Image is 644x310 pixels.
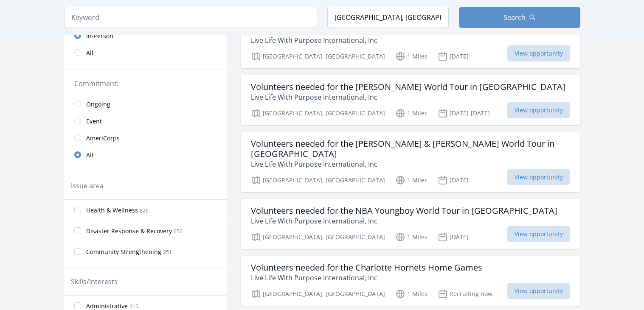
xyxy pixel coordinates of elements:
[140,207,149,214] span: 826
[64,7,317,28] input: Keyword
[507,226,570,242] span: View opportunity
[64,27,227,44] a: In-Person
[438,289,492,299] p: Recruiting now
[74,302,81,309] input: Administrative 915
[241,199,580,249] a: Volunteers needed for the NBA Youngboy World Tour in [GEOGRAPHIC_DATA] Live Life With Purpose Int...
[251,273,482,283] p: Live Life With Purpose International, Inc
[438,51,469,61] p: [DATE]
[86,206,138,215] span: Health & Wellness
[251,216,557,226] p: Live Life With Purpose International, Inc
[163,249,172,256] span: 251
[251,51,385,61] p: [GEOGRAPHIC_DATA], [GEOGRAPHIC_DATA]
[86,227,172,235] span: Disaster Response & Recovery
[174,228,183,235] span: 650
[507,169,570,185] span: View opportunity
[86,32,113,40] span: In-Person
[507,102,570,118] span: View opportunity
[71,276,118,287] legend: Skills/Interests
[251,35,550,45] p: Live Life With Purpose International, Inc
[251,175,385,185] p: [GEOGRAPHIC_DATA], [GEOGRAPHIC_DATA]
[251,92,565,102] p: Live Life With Purpose International, Inc
[507,283,570,299] span: View opportunity
[459,7,580,28] button: Search
[395,175,427,185] p: 1 Miles
[64,129,227,146] a: AmeriCorps
[74,227,81,234] input: Disaster Response & Recovery 650
[86,117,102,126] span: Event
[129,303,138,310] span: 915
[251,232,385,242] p: [GEOGRAPHIC_DATA], [GEOGRAPHIC_DATA]
[64,112,227,129] a: Event
[86,248,161,256] span: Community Strengthening
[395,108,427,118] p: 1 Miles
[507,45,570,61] span: View opportunity
[74,78,217,89] legend: Commitment:
[395,289,427,299] p: 1 Miles
[395,51,427,61] p: 1 Miles
[251,206,557,216] h3: Volunteers needed for the NBA Youngboy World Tour in [GEOGRAPHIC_DATA]
[241,75,580,125] a: Volunteers needed for the [PERSON_NAME] World Tour in [GEOGRAPHIC_DATA] Live Life With Purpose In...
[395,232,427,242] p: 1 Miles
[251,139,570,159] h3: Volunteers needed for the [PERSON_NAME] & [PERSON_NAME] World Tour in [GEOGRAPHIC_DATA]
[241,18,580,68] a: Volunteers needed for the Playboy Carti World Tour in [GEOGRAPHIC_DATA] Live Life With Purpose In...
[71,181,104,191] legend: Issue area
[64,44,227,61] a: All
[64,146,227,163] a: All
[438,175,469,185] p: [DATE]
[251,82,565,92] h3: Volunteers needed for the [PERSON_NAME] World Tour in [GEOGRAPHIC_DATA]
[251,25,550,35] h3: Volunteers needed for the Playboy Carti World Tour in [GEOGRAPHIC_DATA]
[64,95,227,112] a: Ongoing
[327,7,449,28] input: Location
[503,12,526,22] span: Search
[86,49,93,57] span: All
[251,263,482,273] h3: Volunteers needed for the Charlotte Hornets Home Games
[251,289,385,299] p: [GEOGRAPHIC_DATA], [GEOGRAPHIC_DATA]
[74,248,81,255] input: Community Strengthening 251
[251,159,570,169] p: Live Life With Purpose International, Inc
[86,134,120,142] span: AmeriCorps
[438,108,490,118] p: [DATE]-[DATE]
[241,256,580,306] a: Volunteers needed for the Charlotte Hornets Home Games Live Life With Purpose International, Inc ...
[86,100,110,109] span: Ongoing
[74,207,81,213] input: Health & Wellness 826
[251,108,385,118] p: [GEOGRAPHIC_DATA], [GEOGRAPHIC_DATA]
[86,151,93,159] span: All
[241,132,580,192] a: Volunteers needed for the [PERSON_NAME] & [PERSON_NAME] World Tour in [GEOGRAPHIC_DATA] Live Life...
[438,232,469,242] p: [DATE]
